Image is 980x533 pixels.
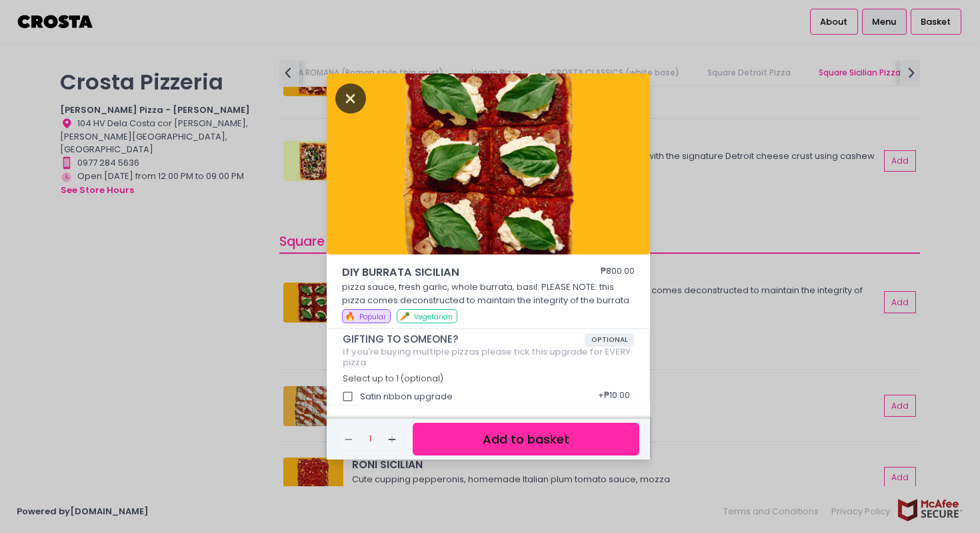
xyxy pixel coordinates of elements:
[342,281,635,307] p: pizza sauce, fresh garlic, whole burrata, basil. PLEASE NOTE: this pizza comes deconstructed to m...
[414,312,453,322] span: Vegetarian
[413,423,639,456] button: Add to basket
[601,264,635,281] div: ₱800.00
[327,73,650,255] img: DIY BURRATA SICILIAN
[345,310,355,323] span: 🔥
[585,333,635,347] span: OPTIONAL
[343,347,635,367] div: If you're buying multiple pizzas please tick this upgrade for EVERY pizza
[399,310,410,323] span: 🥕
[343,373,443,384] span: Select up to 1 (optional)
[335,91,366,104] button: Close
[343,333,585,345] span: GIFTING TO SOMEONE?
[359,312,386,322] span: Popular
[593,384,634,409] div: + ₱10.00
[342,264,562,281] span: DIY BURRATA SICILIAN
